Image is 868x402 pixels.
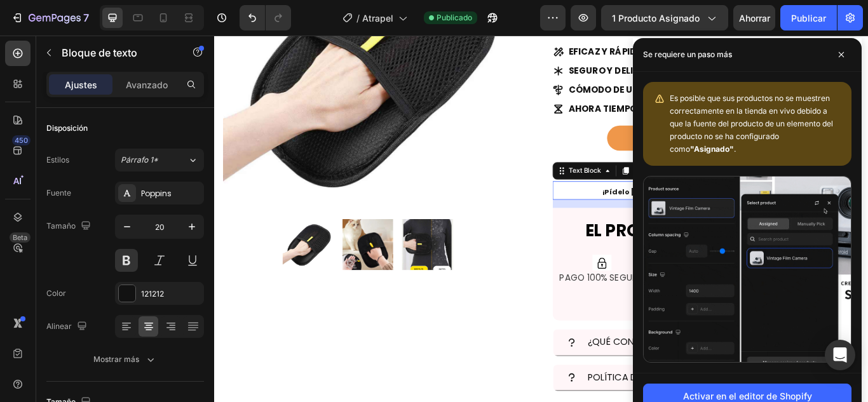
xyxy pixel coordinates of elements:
[682,253,708,278] img: Alt Image
[412,78,543,93] p: AHORA TIEMPO Y DINERO
[524,112,629,128] div: AÑADIR AL CARRITO
[560,312,610,324] span: LABORABLES
[646,281,696,293] span: ACEPTAMOS
[93,354,139,364] font: Mostrar más
[83,11,89,24] font: 7
[410,152,453,164] div: Text Block
[126,79,168,90] font: Avanzado
[733,5,775,30] button: Ahorrar
[5,5,95,30] button: 7
[612,13,700,23] font: 1 producto asignado
[649,283,745,308] span: DEVOLUCIONES
[690,144,734,154] font: "Asignado"
[739,13,770,23] font: Ahorrar
[62,45,170,60] p: Bloque de texto
[141,188,172,199] font: Poppins
[670,93,833,154] font: Es posible que sus productos no se muestren correctamente en la tienda en vivo debido a que la fu...
[141,289,164,298] font: 121212
[65,79,97,90] font: Ajustes
[13,233,27,242] font: Beta
[654,297,742,309] span: SIN COMPLICACIONES
[46,123,88,133] font: Disposición
[46,188,71,198] font: Fuente
[362,13,393,23] font: Atrapel
[780,5,837,30] button: Publicar
[46,321,72,331] font: Alinear
[435,350,648,366] p: ¿QUÉ CONTIENE EL PAQUETE DE ATRAPEL?
[560,253,586,278] img: Alt Image
[601,5,728,30] button: 1 producto asignado
[62,46,137,59] font: Bloque de texto
[46,155,69,164] font: Estilos
[214,36,868,402] iframe: Área de diseño
[121,155,158,164] font: Párrafo 1*
[791,13,826,23] font: Publicar
[46,221,76,231] font: Tamaño
[458,105,694,135] button: AÑADIR AL CARRITO
[402,276,502,291] p: PAGO 100% SEGURO
[440,256,463,274] img: Alt Image
[524,279,624,295] p: ENVÍO GRATUITO
[46,288,66,298] font: Color
[412,56,543,71] p: CÓMODO DE USAR
[513,145,658,160] img: Alt Image
[432,214,715,241] strong: EL PRODUCTO QUE NECESITAS
[240,5,291,30] div: Deshacer/Rehacer
[734,144,736,154] font: .
[15,136,28,145] font: 450
[524,295,624,325] p: DE 5 A 7 DÍAS
[115,149,204,171] button: Párrafo 1*
[825,340,855,370] div: Abrir Intercom Messenger
[452,177,695,189] span: ¡Pídelo [DATE] y disfrútalo en menos de una semana!
[683,391,812,401] font: Activar en el editor de Shopify
[437,13,472,22] font: Publicado
[643,50,732,59] font: Se requiere un paso más
[356,13,360,23] font: /
[46,348,204,371] button: Mostrar más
